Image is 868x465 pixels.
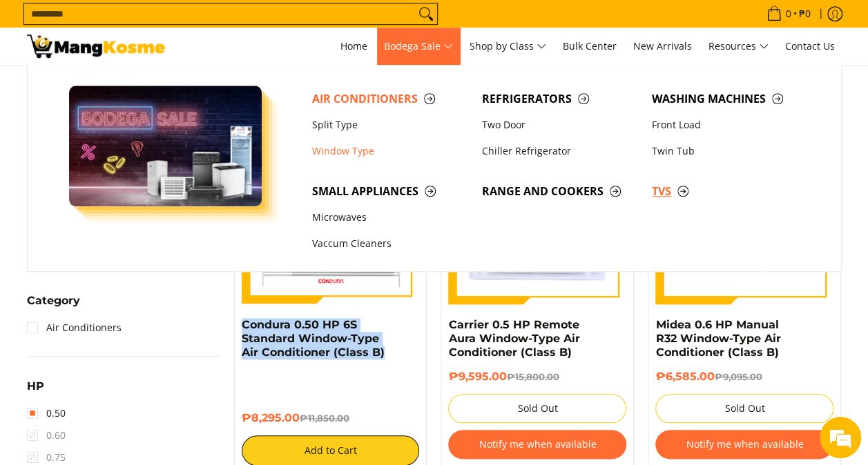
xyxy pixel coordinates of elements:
[300,413,349,424] del: ₱11,850.00
[645,178,815,204] a: TVs
[27,295,80,306] span: Category
[242,411,420,425] h6: ₱8,295.00
[305,112,475,138] a: Split Type
[633,39,692,52] span: New Arrivals
[785,39,835,52] span: Contact Us
[645,86,815,112] a: Washing Machines
[475,138,645,164] a: Chiller Refrigerator
[482,90,638,108] span: Refrigerators
[27,381,44,402] summary: Open
[778,28,842,65] a: Contact Us
[305,204,475,230] a: Microwaves
[27,34,165,58] img: Bodega Sale Aircon l Mang Kosme: Home Appliances Warehouse Sale Window Type
[475,112,645,138] a: Two Door
[312,183,468,200] span: Small Appliances
[482,183,638,200] span: Range and Cookers
[305,178,475,204] a: Small Appliances
[27,402,66,424] a: 0.50
[556,28,624,65] a: Bulk Center
[652,90,808,108] span: Washing Machines
[655,318,780,359] a: Midea 0.6 HP Manual R32 Window-Type Air Conditioner (Class B)
[27,317,122,339] a: Air Conditioners
[655,394,833,423] button: Sold Out
[448,370,626,384] h6: ₱9,595.00
[645,138,815,164] a: Twin Tub
[305,138,475,164] a: Window Type
[470,38,546,55] span: Shop by Class
[655,430,833,459] button: Notify me when available
[80,143,191,282] span: We're online!
[179,28,842,65] nav: Main Menu
[69,86,262,206] img: Bodega Sale
[475,86,645,112] a: Refrigerators
[563,39,617,52] span: Bulk Center
[797,9,813,19] span: ₱0
[714,371,762,382] del: ₱9,095.00
[655,370,833,384] h6: ₱6,585.00
[340,39,367,52] span: Home
[626,28,699,65] a: New Arrivals
[448,430,626,459] button: Notify me when available
[7,315,263,363] textarea: Type your message and hit 'Enter'
[312,90,468,108] span: Air Conditioners
[463,28,553,65] a: Shop by Class
[384,38,453,55] span: Bodega Sale
[305,86,475,112] a: Air Conditioners
[645,112,815,138] a: Front Load
[305,231,475,257] a: Vaccum Cleaners
[226,7,260,40] div: Minimize live chat window
[475,178,645,204] a: Range and Cookers
[334,28,374,65] a: Home
[448,394,626,423] button: Sold Out
[377,28,460,65] a: Bodega Sale
[702,28,775,65] a: Resources
[448,318,579,359] a: Carrier 0.5 HP Remote Aura Window-Type Air Conditioner (Class B)
[415,3,437,24] button: Search
[784,9,793,19] span: 0
[72,77,232,95] div: Chat with us now
[242,318,385,359] a: Condura 0.50 HP 6S Standard Window-Type Air Conditioner (Class B)
[762,6,815,21] span: •
[708,38,769,55] span: Resources
[506,371,559,382] del: ₱15,800.00
[652,183,808,200] span: TVs
[27,381,44,392] span: HP
[27,295,80,317] summary: Open
[27,424,66,446] span: 0.60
